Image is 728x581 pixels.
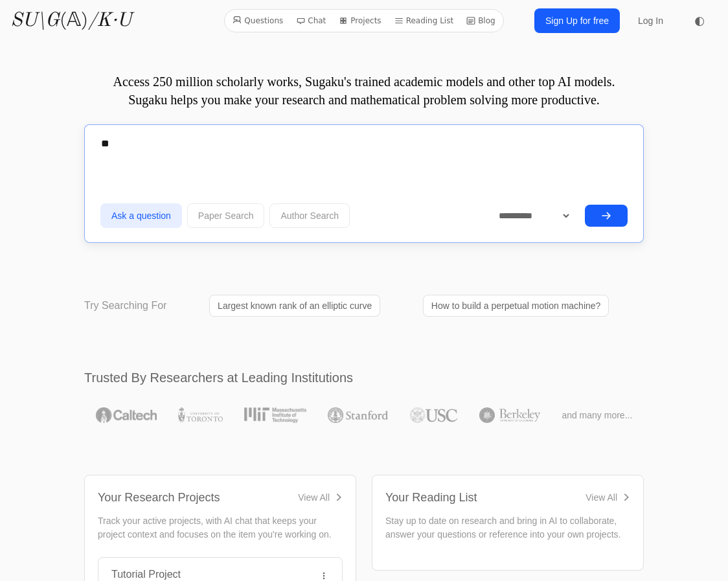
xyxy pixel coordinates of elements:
[385,514,630,541] p: Stay up to date on research and bring in AI to collaborate, answer your questions or reference in...
[334,12,386,29] a: Projects
[423,295,609,317] a: How to build a perpetual motion machine?
[389,12,459,29] a: Reading List
[227,12,288,29] a: Questions
[100,203,182,228] button: Ask a question
[209,295,380,317] a: Largest known rank of an elliptic curve
[630,9,671,32] a: Log In
[479,407,540,423] img: UC Berkeley
[96,407,157,423] img: Caltech
[187,203,265,228] button: Paper Search
[298,491,330,504] div: View All
[586,491,617,504] div: View All
[410,407,457,423] img: USC
[111,569,181,580] a: Tutorial Project
[298,491,343,504] a: View All
[269,203,350,228] button: Author Search
[98,514,343,541] p: Track your active projects, with AI chat that keeps your project context and focuses on the item ...
[586,491,630,504] a: View All
[385,488,477,507] div: Your Reading List
[10,11,60,30] i: SU\G
[244,407,306,423] img: MIT
[461,12,501,29] a: Blog
[98,488,220,507] div: Your Research Projects
[84,369,644,387] h2: Trusted By Researchers at Leading Institutions
[84,73,644,109] p: Access 250 million scholarly works, Sugaku's trained academic models and other top AI models. Sug...
[328,407,388,423] img: Stanford
[694,15,705,27] span: ◐
[84,298,166,313] p: Try Searching For
[88,11,131,30] i: /K·U
[178,407,222,423] img: University of Toronto
[10,9,131,32] a: SU\G(𝔸)/K·U
[562,409,632,422] span: and many more...
[687,8,712,34] button: ◐
[291,12,331,29] a: Chat
[534,8,620,33] a: Sign Up for free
